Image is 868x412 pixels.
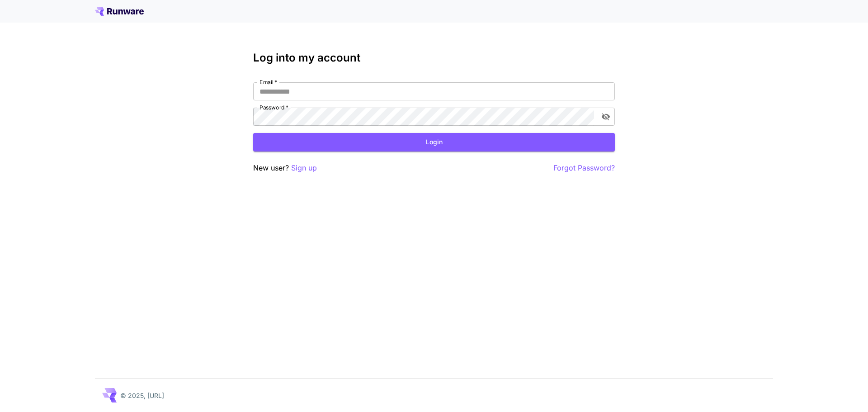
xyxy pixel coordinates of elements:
[259,78,277,86] label: Email
[553,162,615,174] button: Forgot Password?
[253,52,615,64] h3: Log into my account
[253,133,615,152] button: Login
[291,162,317,174] button: Sign up
[598,109,614,125] button: toggle password visibility
[259,104,288,111] label: Password
[253,162,317,174] p: New user?
[120,391,164,400] p: © 2025, [URL]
